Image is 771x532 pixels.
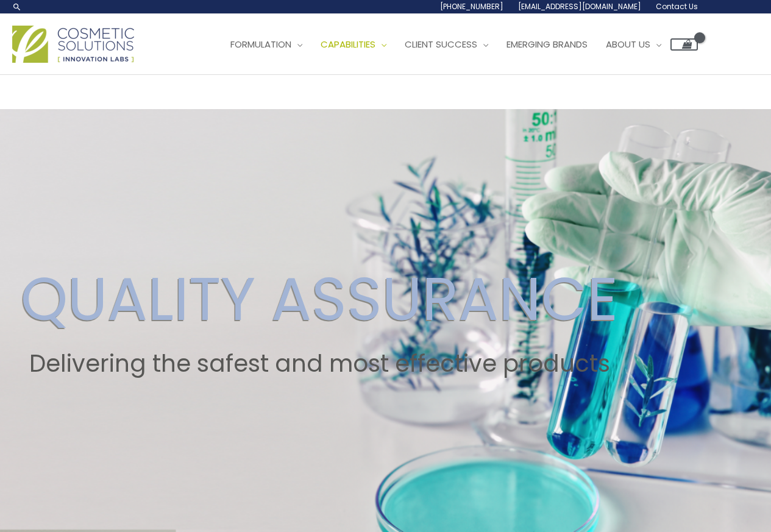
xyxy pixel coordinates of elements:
[506,38,588,51] span: Emerging Brands
[311,26,396,63] a: Capabilities
[12,2,22,12] a: Search icon link
[221,26,311,63] a: Formulation
[606,38,650,51] span: About Us
[396,26,497,63] a: Client Success
[21,350,618,378] h2: Delivering the safest and most effective products
[230,38,291,51] span: Formulation
[497,26,597,63] a: Emerging Brands
[670,38,698,51] a: View Shopping Cart, empty
[212,26,698,63] nav: Site Navigation
[12,26,134,63] img: Cosmetic Solutions Logo
[597,26,670,63] a: About Us
[518,1,641,12] span: [EMAIL_ADDRESS][DOMAIN_NAME]
[440,1,503,12] span: [PHONE_NUMBER]
[21,263,618,335] h2: QUALITY ASSURANCE
[321,38,375,51] span: Capabilities
[656,1,698,12] span: Contact Us
[405,38,477,51] span: Client Success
